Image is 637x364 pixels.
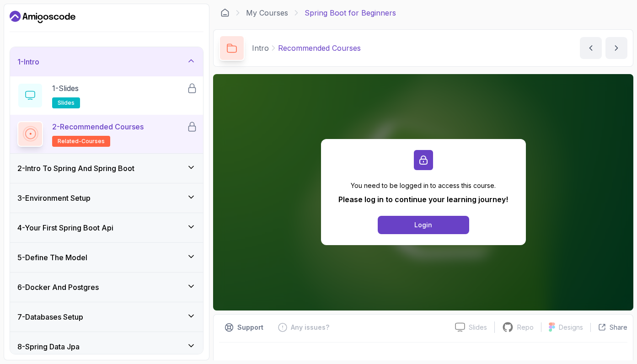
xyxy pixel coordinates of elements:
[17,121,196,147] button: 2-Recommended Coursesrelated-courses
[17,341,80,352] h3: 8 - Spring Data Jpa
[338,181,508,190] p: You need to be logged in to access this course.
[305,7,396,18] p: Spring Boot for Beginners
[17,193,91,203] h3: 3 - Environment Setup
[10,302,203,332] button: 7-Databases Setup
[17,163,134,174] h3: 2 - Intro To Spring And Spring Boot
[252,43,269,54] p: Intro
[10,213,203,242] button: 4-Your First Spring Boot Api
[58,138,105,145] span: related-courses
[52,121,144,132] p: 2 - Recommended Courses
[378,216,469,234] button: Login
[237,323,263,332] p: Support
[559,323,583,332] p: Designs
[10,154,203,183] button: 2-Intro To Spring And Spring Boot
[10,47,203,76] button: 1-Intro
[219,320,269,335] button: Support button
[17,282,99,293] h3: 6 - Docker And Postgres
[610,323,627,332] p: Share
[17,252,87,263] h3: 5 - Define The Model
[10,243,203,272] button: 5-Define The Model
[469,323,487,332] p: Slides
[517,323,534,332] p: Repo
[338,194,508,205] p: Please log in to continue your learning journey!
[605,37,627,59] button: next content
[10,332,203,361] button: 8-Spring Data Jpa
[291,323,329,332] p: Any issues?
[10,10,75,24] a: Dashboard
[17,222,113,233] h3: 4 - Your First Spring Boot Api
[580,37,602,59] button: previous content
[10,273,203,302] button: 6-Docker And Postgres
[10,183,203,213] button: 3-Environment Setup
[17,311,83,322] h3: 7 - Databases Setup
[590,323,627,332] button: Share
[414,220,432,230] div: Login
[52,83,79,94] p: 1 - Slides
[17,56,39,67] h3: 1 - Intro
[278,43,361,54] p: Recommended Courses
[246,7,288,18] a: My Courses
[58,99,75,107] span: slides
[220,8,230,17] a: Dashboard
[17,83,196,108] button: 1-Slidesslides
